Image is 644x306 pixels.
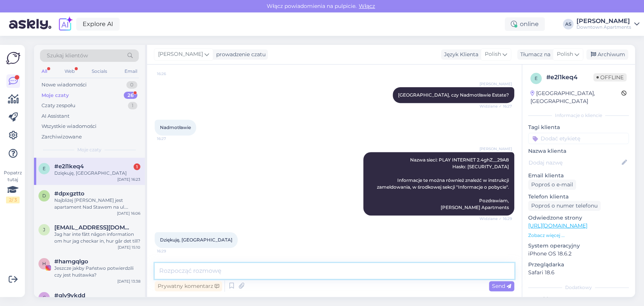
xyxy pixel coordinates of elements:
span: #dpxgztto [54,190,85,197]
p: iPhone OS 18.6.2 [528,250,629,258]
span: e [43,166,46,171]
div: 1 [128,102,137,109]
input: Dodaj nazwę [529,158,620,167]
div: 1 [134,163,140,170]
div: Tłumacz na [517,51,550,58]
span: Moje czaty [77,146,101,153]
div: 0 [126,81,137,89]
span: e [535,75,538,81]
div: Socials [90,66,109,76]
div: AI Assistant [41,112,69,120]
div: online [505,17,545,31]
div: Archiwum [586,49,628,60]
span: Widziane ✓ 16:27 [480,103,512,109]
div: 26 [124,92,137,99]
span: Send [492,283,511,289]
span: j [43,227,45,232]
span: Szukaj klientów [47,52,88,60]
div: [DATE] 15:10 [118,244,140,250]
span: Nazwa sieci: PLAY INTERNET 2.4ghZ__29A8 Hasło: [SECURITY_DATA] Informacje te można również znaleź... [377,157,510,210]
div: All [40,66,49,76]
div: Prywatny komentarz [155,281,222,291]
div: 2 / 3 [6,197,20,203]
span: #hamgqlgo [54,258,88,265]
div: [DATE] 16:06 [117,211,140,216]
a: Explore AI [76,18,120,31]
div: # e2l1keq4 [546,73,593,82]
span: d [42,193,46,198]
span: 16:29 [157,248,185,254]
span: [PERSON_NAME] [480,146,512,152]
span: [PERSON_NAME] [480,81,512,87]
div: Wszystkie wiadomości [41,123,97,130]
p: Safari 18.6 [528,269,629,277]
p: Zobacz więcej ... [528,232,629,239]
p: Nazwa klienta [528,147,629,155]
span: Polish [557,50,573,58]
div: Najbliżej [PERSON_NAME] jest apartament Nad Stawem na ul. [STREET_ADDRESS]: [URL][DOMAIN_NAME] [54,197,140,211]
p: Telefon klienta [528,193,629,201]
input: Dodać etykietę [528,133,629,144]
div: Poproś o numer telefonu [528,201,601,211]
div: Język Klienta [441,51,478,58]
p: Tagi klienta [528,123,629,131]
p: System operacyjny [528,242,629,250]
span: h [42,261,46,266]
div: Moje czaty [41,92,69,99]
span: #gly9vkdd [54,292,85,299]
p: Email klienta [528,172,629,180]
p: Odwiedzone strony [528,214,629,222]
div: Informacje o kliencie [528,112,629,119]
p: Przeglądarka [528,261,629,269]
div: [GEOGRAPHIC_DATA], [GEOGRAPHIC_DATA] [530,89,621,105]
span: Dziękuję, [GEOGRAPHIC_DATA] [160,237,232,243]
div: Nowe wiadomości [41,81,87,89]
span: g [43,295,46,300]
div: prowadzenie czatu [213,51,266,58]
p: Notatki [528,295,629,303]
div: Dodatkowy [528,284,629,291]
div: [PERSON_NAME] [576,18,631,24]
div: Czaty zespołu [41,102,75,109]
div: AS [563,19,573,29]
img: explore-ai [57,16,73,32]
span: 16:27 [157,136,185,141]
span: Polish [485,50,501,58]
span: Widziane ✓ 16:29 [480,216,512,221]
span: [PERSON_NAME] [158,50,203,58]
div: Popatrz tutaj [6,169,20,203]
div: Jag har inte fått någon information om hur jag checkar in, hur går det till? [54,231,140,244]
img: Askly Logo [6,51,20,65]
div: Downtown Apartments [576,24,631,30]
div: Dziękuję, [GEOGRAPHIC_DATA] [54,170,140,177]
span: janekedziora@hotmail.com [54,224,133,231]
div: Email [123,66,139,76]
span: #e2l1keq4 [54,163,84,170]
div: Poproś o e-mail [528,180,576,190]
div: Jeszcze jakby Państwo potwierdzili czy jest huśtawka? [54,265,140,278]
div: Zarchiwizowane [41,133,82,141]
a: [PERSON_NAME]Downtown Apartments [576,18,639,30]
div: [DATE] 16:23 [117,177,140,182]
div: Web [63,66,76,76]
div: [DATE] 13:38 [117,278,140,284]
span: [GEOGRAPHIC_DATA], czy Nadmotławie Estate? [398,92,509,98]
a: [URL][DOMAIN_NAME] [528,222,587,229]
span: 16:26 [157,71,185,77]
span: Offline [593,73,627,81]
span: Nadmotławie [160,125,191,130]
span: Włącz [357,3,377,9]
